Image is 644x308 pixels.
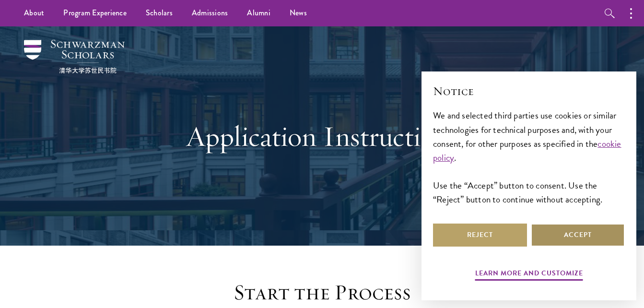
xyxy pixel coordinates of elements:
[157,119,488,154] h1: Application Instructions
[531,224,625,247] button: Accept
[433,224,527,247] button: Reject
[433,108,625,206] div: We and selected third parties use cookies or similar technologies for technical purposes and, wit...
[433,83,625,99] h2: Notice
[433,137,621,165] a: cookie policy
[475,267,583,282] button: Learn more and customize
[174,279,471,306] h2: Start the Process
[24,40,125,73] img: Schwarzman Scholars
